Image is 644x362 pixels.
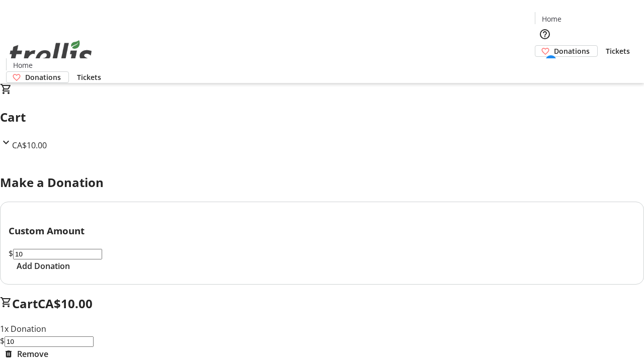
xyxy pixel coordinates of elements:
span: Donations [554,46,590,56]
input: Donation Amount [5,336,94,347]
span: Home [13,60,33,70]
a: Home [535,14,568,24]
a: Tickets [69,72,109,82]
span: Home [542,14,561,24]
a: Donations [6,71,69,83]
input: Donation Amount [13,249,102,259]
a: Tickets [598,46,638,56]
a: Donations [535,45,598,57]
span: Tickets [77,72,101,82]
img: Orient E2E Organization qXEusMBIYX's Logo [6,29,96,79]
button: Cart [535,57,555,77]
a: Home [7,60,39,70]
h3: Custom Amount [9,224,635,238]
span: CA$10.00 [12,140,47,151]
span: Add Donation [17,260,70,272]
span: CA$10.00 [38,295,93,312]
button: Help [535,24,555,44]
button: Add Donation [9,260,78,272]
span: Donations [25,72,61,82]
span: Remove [17,348,48,360]
span: Tickets [606,46,630,56]
span: $ [9,248,13,259]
